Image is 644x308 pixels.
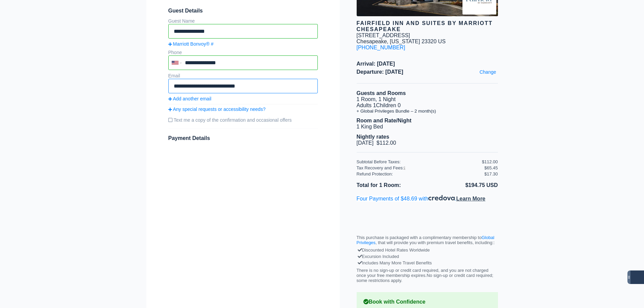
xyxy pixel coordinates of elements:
span: Learn More [456,196,485,202]
div: Includes Many More Travel Benefits [358,260,496,266]
p: This purchase is packaged with a complimentary membership to , that will provide you with premium... [357,235,498,245]
span: Guest Details [168,8,318,14]
div: $65.45 [484,165,498,170]
span: Arrival: [DATE] [357,61,498,67]
div: $112.00 [482,159,498,164]
a: Add another email [168,96,318,101]
a: Four Payments of $48.69 with.Learn More [357,196,485,202]
li: 1 King Bed [357,124,498,130]
label: Phone [168,50,182,55]
label: Email [168,73,180,78]
div: Refund Protection: [357,171,484,176]
div: Excursion Included [358,253,496,260]
li: 1 Room, 1 Night [357,96,498,102]
div: Discounted Hotel Rates Worldwide [358,247,496,253]
div: Tax Recovery and Fees: [357,165,482,170]
div: United States: +1 [169,56,183,69]
span: Children 0 [376,102,401,108]
b: Guests and Rooms [357,90,406,96]
span: [US_STATE] [390,39,420,44]
span: Payment Details [168,135,210,141]
a: Any special requests or accessibility needs? [168,106,318,112]
span: Departure: [DATE] [357,69,498,75]
span: [DATE] $112.00 [357,140,396,146]
span: Four Payments of $48.69 with . [357,196,485,202]
span: US [438,39,446,44]
a: Call via 8x8 [357,45,405,50]
div: Fairfield Inn and Suites by Marriott Chesapeake [357,20,498,32]
li: Adults 1 [357,102,498,109]
li: Total for 1 Room: [357,181,427,190]
span: Chesapeake, [357,39,388,44]
a: Global Privileges [357,235,495,245]
label: Text me a copy of the confirmation and occasional offers [168,115,318,125]
li: $194.75 USD [427,181,498,190]
div: Subtotal Before Taxes: [357,159,482,164]
p: There is no sign-up or credit card required, and you are not charged once your free membership ex... [357,268,498,283]
span: 23320 [422,39,437,44]
li: + Global Privileges Bundle – 2 month(s) [357,109,498,114]
div: $17.30 [484,171,498,176]
b: Book with Confidence [363,299,491,305]
span: No sign-up or credit card required; some restrictions apply. [357,273,494,283]
iframe: PayPal Message 1 [357,208,498,221]
label: Guest Name [168,18,195,24]
b: Room and Rate/Night [357,118,412,123]
div: [STREET_ADDRESS] [357,32,410,39]
b: Nightly rates [357,134,389,140]
a: Marriott Bonvoy® # [168,41,318,47]
a: Change [478,68,498,76]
